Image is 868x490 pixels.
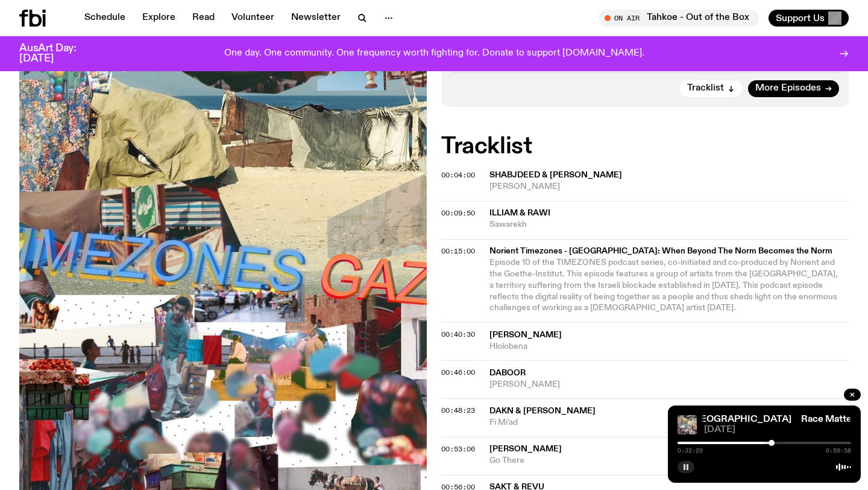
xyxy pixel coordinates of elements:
span: [PERSON_NAME] [489,445,562,453]
span: Go There [489,455,849,466]
span: [DATE] [704,425,851,434]
button: Support Us [769,10,849,27]
span: 0:59:58 [826,448,851,454]
span: 00:40:30 [441,329,475,339]
button: 00:40:30 [441,331,475,338]
span: 0:32:29 [678,448,703,454]
span: Sawarekh [489,219,849,231]
span: Tracklist [687,84,724,93]
h2: Tracklist [441,136,849,157]
span: [PERSON_NAME] [489,379,849,390]
span: 00:04:00 [441,170,475,180]
span: Episode 10 of the TIMEZONES podcast series, co-initiated and co-produced by Norient and the Goeth... [489,258,838,313]
a: Race Matters / Norient Timezones: [GEOGRAPHIC_DATA] [536,415,791,424]
p: One day. One community. One frequency worth fighting for. Donate to support [DOMAIN_NAME]. [224,48,644,59]
span: 00:09:50 [441,208,475,218]
button: 00:09:50 [441,210,475,217]
button: 00:15:00 [441,248,475,255]
h3: AusArt Day: [DATE] [19,43,96,64]
button: 00:46:00 [441,369,475,376]
a: Schedule [77,10,133,27]
span: Shabjdeed & [PERSON_NAME] [489,171,622,179]
span: Norient Timezones - [GEOGRAPHIC_DATA]: When Beyond The Norm Becomes the Norm [489,246,841,257]
button: 00:53:06 [441,446,475,453]
a: Newsletter [284,10,348,27]
a: Explore [135,10,183,27]
a: Volunteer [224,10,281,27]
span: Daboor [489,369,526,377]
span: 00:46:00 [441,367,475,377]
span: Fi Mi'ad [489,417,849,428]
span: Support Us [776,13,825,24]
span: Hlolobena [489,341,849,352]
span: More Episodes [755,84,821,93]
button: Tracklist [680,80,742,97]
span: [PERSON_NAME] [489,331,562,339]
button: On AirTahkoe - Out of the Box [599,10,759,27]
span: Dakn & [PERSON_NAME] [489,407,596,415]
span: 00:48:23 [441,406,475,415]
span: 00:15:00 [441,246,475,256]
button: 00:04:00 [441,172,475,179]
span: Illiam & Rawi [489,209,550,217]
button: 00:48:23 [441,407,475,414]
a: More Episodes [748,80,839,97]
span: 00:53:06 [441,444,475,454]
span: [PERSON_NAME] [489,181,849,192]
a: Read [185,10,222,27]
